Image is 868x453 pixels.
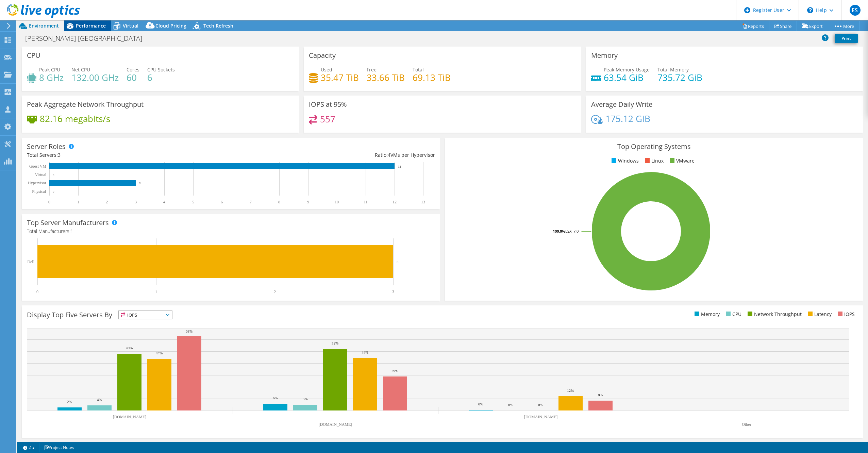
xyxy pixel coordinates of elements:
text: 8% [598,393,603,397]
text: 4% [97,398,102,402]
text: 5 [192,200,194,204]
span: 1 [70,228,73,234]
text: 13 [421,200,425,204]
span: Used [321,66,332,73]
span: Peak Memory Usage [604,66,650,73]
text: 3 [139,182,141,185]
text: 6 [221,200,223,204]
tspan: 100.0% [553,229,565,234]
text: Other [742,422,751,427]
h3: Top Server Manufacturers [27,219,109,227]
span: Cloud Pricing [155,22,186,29]
text: 0 [53,190,54,194]
span: 3 [58,152,61,158]
h3: Capacity [309,52,336,59]
text: 48% [126,346,133,350]
text: 12 [393,200,397,204]
span: Net CPU [71,66,90,73]
text: [DOMAIN_NAME] [113,415,147,419]
span: Total Memory [657,66,689,73]
text: 44% [156,351,163,355]
li: Network Throughput [746,311,802,318]
h4: Total Manufacturers: [27,228,435,235]
h3: Server Roles [27,143,66,150]
text: 8 [278,200,280,204]
text: 63% [186,329,193,333]
text: Dell [27,259,34,264]
text: 0 [53,173,54,177]
a: Export [797,21,828,31]
text: 6% [273,396,278,400]
h3: CPU [27,52,40,59]
span: ES [850,5,861,16]
li: Latency [806,311,832,318]
span: Cores [127,66,139,73]
text: 0% [538,403,543,407]
li: Windows [610,157,639,165]
span: Peak CPU [39,66,60,73]
h4: 60 [127,74,139,81]
text: 4 [163,200,165,204]
text: 3 [392,289,394,294]
h4: 33.66 TiB [367,74,405,81]
text: 52% [332,341,338,345]
h1: [PERSON_NAME]-[GEOGRAPHIC_DATA] [22,35,153,42]
h4: 63.54 GiB [604,74,650,81]
text: Physical [32,189,46,194]
li: VMware [668,157,695,165]
h3: Average Daily Write [591,101,652,108]
text: 44% [362,350,368,354]
span: IOPS [119,311,172,319]
text: 0% [508,403,513,407]
text: 10 [335,200,339,204]
text: Guest VM [29,164,46,169]
text: 29% [391,369,398,373]
text: 2% [67,400,72,404]
span: 4 [388,152,390,158]
tspan: ESXi 7.0 [565,229,579,234]
h4: 69.13 TiB [413,74,451,81]
div: Total Servers: [27,151,231,159]
text: 12% [567,388,574,392]
text: 7 [250,200,252,204]
span: Environment [29,22,59,29]
text: 3 [397,260,399,264]
li: IOPS [836,311,855,318]
text: 9 [307,200,309,204]
text: 12 [398,165,401,168]
span: Free [367,66,377,73]
li: Memory [693,311,720,318]
h4: 35.47 TiB [321,74,359,81]
a: 2 [18,443,39,452]
text: 0 [36,289,38,294]
text: 3 [135,200,137,204]
div: Ratio: VMs per Hypervisor [231,151,435,159]
h3: Top Operating Systems [450,143,858,150]
text: [DOMAIN_NAME] [319,422,352,427]
text: 11 [364,200,368,204]
text: Virtual [35,172,47,177]
text: 5% [303,397,308,401]
li: CPU [724,311,741,318]
text: 2 [274,289,276,294]
svg: \n [807,7,813,13]
h4: 6 [147,74,175,81]
span: Virtual [123,22,138,29]
h3: Peak Aggregate Network Throughput [27,101,144,108]
li: Linux [643,157,664,165]
a: Share [769,21,797,31]
h4: 8 GHz [39,74,64,81]
h4: 735.72 GiB [657,74,702,81]
h4: 175.12 GiB [605,115,650,122]
h3: IOPS at 95% [309,101,347,108]
span: Total [413,66,424,73]
h4: 132.00 GHz [71,74,119,81]
span: Tech Refresh [203,22,233,29]
text: 1 [155,289,157,294]
a: Reports [737,21,769,31]
text: Hypervisor [28,181,46,185]
text: 1 [77,200,79,204]
a: Print [835,34,858,43]
a: More [828,21,859,31]
text: 0 [48,200,50,204]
